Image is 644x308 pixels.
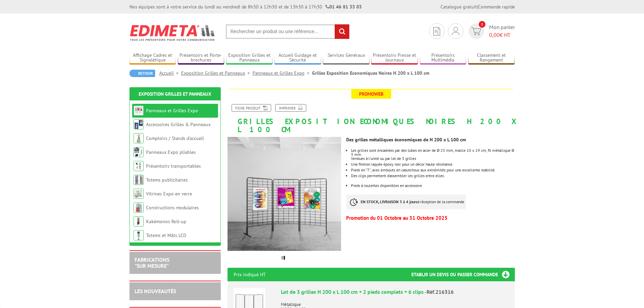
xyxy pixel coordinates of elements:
[346,194,466,209] p: à réception de la commande
[433,27,440,35] img: devis rapide
[468,52,515,64] a: Classement et Rangement
[146,232,186,238] a: Totems et Mâts LCD
[134,216,144,227] img: Kakémonos Roll-up
[228,137,341,251] img: grilles_exposition_economiques_216316_216306_216016_216116.jpg
[479,21,485,28] span: 0
[351,157,515,161] p: Vendues à l'unité ou par lot de 3 grilles
[489,31,515,39] span: € HT
[234,268,266,281] p: Prix indiqué HT
[427,288,454,295] span: Réf.216316
[146,135,204,141] a: Comptoirs / Stands d'accueil
[146,177,188,183] a: Totems publicitaires
[275,52,321,64] a: Accueil Guidage et Sécurité
[135,288,176,294] a: LES NOUVEAUTÉS
[312,70,429,76] li: Grilles Exposition Economiques Noires H 200 x L 100 cm
[159,70,181,76] a: Accueil
[146,121,211,127] a: Accessoires Grilles & Panneaux
[351,184,515,188] li: Pieds à roulettes disponibles en accessoire
[134,189,144,199] img: Vitrines Expo en verre
[351,89,391,99] span: Promoweb
[471,27,481,35] img: devis rapide
[452,27,459,35] img: devis rapide
[326,4,362,10] strong: 01 46 81 33 03
[253,70,312,76] a: Panneaux et Grilles Expo
[129,20,216,45] img: Edimeta
[146,218,186,224] a: Kakémonos Roll-up
[134,105,144,116] img: Panneaux et Grilles Expo
[281,288,509,296] div: Lot de 3 grilles H 200 x L 100 cm + 2 pieds complets + 6 clips -
[178,52,224,64] a: Présentoirs et Porte-brochures
[134,175,144,185] img: Totems publicitaires
[351,148,515,157] p: Les grilles sont encadrées par des tubes en acier de Ø 25 mm, maille 10 x 19 cm, fil métallique Ø...
[146,191,192,197] a: Vitrines Expo en verre
[226,24,350,39] input: Rechercher un produit ou une référence...
[146,149,196,155] a: Panneaux Expo pliables
[134,119,144,129] img: Accessoires Grilles & Panneaux
[351,168,515,172] li: Pieds en "T", avec embouts en caoutchouc aux extrémités pour une excellente stabilité.
[232,104,271,112] a: Fiche produit
[351,174,515,178] p: Des clips permettent d’assembler les grilles entre elles.
[134,133,144,143] img: Comptoirs / Stands d'accueil
[346,137,466,143] strong: Des grilles métalliques économiques de H 200 x L 100 cm
[420,52,467,64] a: Présentoirs Multimédia
[440,4,477,10] a: Catalogue gratuit
[361,199,418,204] strong: EN STOCK, LIVRAISON 3 à 4 jours
[346,216,515,220] p: Promotion du 01 Octobre au 31 Octobre 2025
[181,70,253,76] a: Exposition Grilles et Panneaux
[139,91,211,97] a: Exposition Grilles et Panneaux
[134,161,144,171] img: Présentoirs transportables
[467,23,515,39] a: devis rapide 0 Mon panier 0,00€ HT
[335,24,349,39] input: rechercher
[146,163,201,169] a: Présentoirs transportables
[478,4,515,10] a: Commande rapide
[323,52,369,64] a: Services Généraux
[411,268,515,281] h3: Etablir un devis ou passer commande
[489,23,515,39] span: Mon panier
[371,52,418,64] a: Présentoirs Presse et Journaux
[146,108,198,114] a: Panneaux et Grilles Expo
[129,52,176,64] a: Affichage Cadres et Signalétique
[275,104,306,112] a: Imprimer
[440,3,515,10] div: |
[129,3,362,10] div: Nos équipes sont à votre service du lundi au vendredi de 8h30 à 12h30 et de 13h30 à 17h30
[134,230,144,240] img: Totems et Mâts LCD
[226,52,273,64] a: Exposition Grilles et Panneaux
[146,205,199,211] a: Constructions modulaires
[351,162,515,166] li: Une finition laquée époxy noir pour un décor haute résistance.
[135,256,169,269] a: FABRICATIONS"Sur Mesure"
[134,203,144,213] img: Constructions modulaires
[134,147,144,157] img: Panneaux Expo pliables
[489,31,500,38] span: 0,00
[129,70,155,77] a: Retour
